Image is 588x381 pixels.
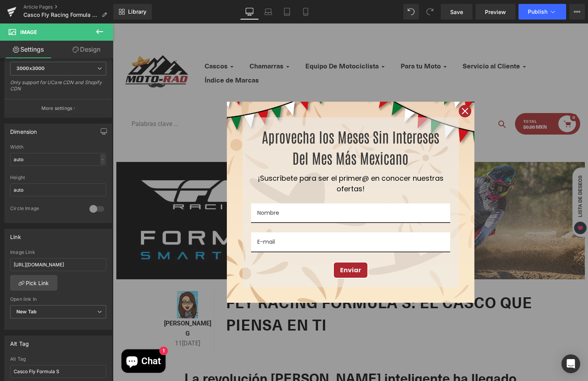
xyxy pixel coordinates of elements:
button: Undo [403,4,419,20]
a: Laptop [259,4,278,20]
button: More settings [5,99,112,117]
div: - [100,154,105,165]
div: Open Intercom Messenger [561,354,580,373]
button: More [569,4,585,20]
a: Tablet [278,4,296,20]
input: FirstName field [138,180,337,200]
inbox-online-store-chat: Chat de la tienda online Shopify [6,326,55,351]
span: Save [450,8,463,16]
a: Pick Link [10,275,57,291]
span: Publish [528,9,547,15]
button: Redo [422,4,438,20]
button: Publish [519,4,566,20]
input: auto [10,153,106,166]
a: Mobile [296,4,315,20]
span: Library [128,8,146,15]
div: Circle Image [10,205,82,214]
b: New Tab [16,309,37,315]
div: Dimension [10,124,37,135]
span: Preview [485,8,506,16]
div: Only support for UCare CDN and Shopify CDN [10,79,106,97]
svg: close icon [349,84,355,91]
a: Desktop [240,4,259,20]
a: Design [58,41,115,58]
h2: Del Mes Más Mexicano [134,124,342,145]
p: More settings [41,105,73,112]
div: Link [10,229,21,240]
div: Alt Tag [10,336,29,347]
span: Image [20,29,37,35]
b: 3000x3000 [16,65,45,71]
a: Article Pages [23,4,113,10]
a: Preview [476,4,515,20]
div: Alt Tag [10,356,106,362]
h2: Aprovecha los Meses Sin Intereses [134,102,342,124]
input: https://your-shop.myshopify.com [10,258,106,271]
a: New Library [113,4,152,20]
div: Height [10,175,106,180]
div: Width [10,144,106,150]
button: Close [343,78,362,97]
button: Enviar [220,238,255,255]
div: Open link In [10,297,106,302]
span: Casco Fly Racing Formula S con teconlogía a tu servicio [23,12,98,18]
div: Image Link [10,250,106,255]
input: Your alt tags go here [10,365,106,378]
input: Email field [138,209,337,229]
input: auto [10,183,106,196]
p: ¡Suscríbete para ser el primer@ en conocer nuestras ofertas! [134,149,342,171]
